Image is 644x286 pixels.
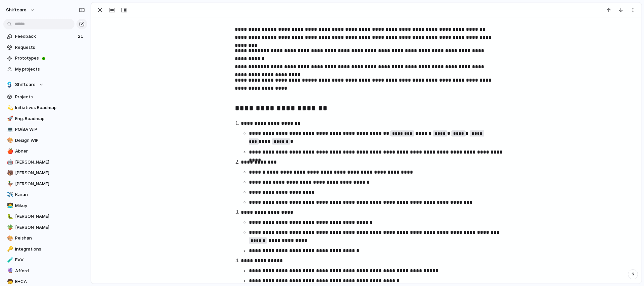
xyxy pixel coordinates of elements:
button: 🦆 [6,181,13,187]
a: 🔑Integrations [3,244,87,254]
span: Design WIP [15,137,85,144]
a: 🪴[PERSON_NAME] [3,222,87,232]
a: Projects [3,92,87,102]
a: 🧪EVV [3,255,87,265]
button: 💫 [6,104,13,111]
span: Prototypes [15,55,85,62]
div: 🐻 [7,169,12,177]
button: 🍎 [6,148,13,155]
div: 🤖 [7,158,12,166]
div: 🎨 [7,234,12,242]
div: 👨‍💻 [7,202,12,209]
span: [PERSON_NAME] [15,213,85,220]
div: 🍎 [7,148,12,155]
span: Projects [15,94,85,100]
a: 🦆[PERSON_NAME] [3,179,87,189]
a: Requests [3,42,87,53]
button: 🐛 [6,213,13,220]
button: Shiftcare [3,80,87,90]
button: 👨‍💻 [6,202,13,209]
button: 🔑 [6,246,13,253]
a: My projects [3,64,87,74]
button: 🪴 [6,224,13,231]
span: [PERSON_NAME] [15,170,85,176]
span: Abner [15,148,85,155]
a: 🐛[PERSON_NAME] [3,211,87,221]
span: [PERSON_NAME] [15,159,85,166]
a: 👨‍💻Mikey [3,201,87,211]
div: 🧒 [7,278,12,286]
a: Feedback21 [3,31,87,41]
button: 🧪 [6,257,13,263]
button: 💻 [6,126,13,133]
button: 🤖 [6,159,13,166]
span: Requests [15,44,85,51]
div: 💻 [7,126,12,133]
div: 💫 [7,104,12,112]
div: 🎨 [7,136,12,144]
span: Shiftcare [15,81,36,88]
a: 🐻[PERSON_NAME] [3,168,87,178]
div: 🪴 [7,223,12,231]
a: 💫Initiatives Roadmap [3,103,87,113]
button: 🧒 [6,278,13,285]
span: Mikey [15,202,85,209]
div: 🐛 [7,213,12,220]
div: 🧪 [7,256,12,264]
span: Integrations [15,246,85,253]
button: 🎨 [6,137,13,144]
button: 🚀 [6,115,13,122]
a: 🤖[PERSON_NAME] [3,157,87,167]
div: 🚀 [7,115,12,122]
span: PO/BA WIP [15,126,85,133]
span: My projects [15,66,85,73]
span: 21 [78,33,85,40]
span: [PERSON_NAME] [15,224,85,231]
button: 🔮 [6,268,13,274]
a: 🍎Abner [3,146,87,156]
div: 🔮 [7,267,12,275]
span: [PERSON_NAME] [15,181,85,187]
span: Eng. Roadmap [15,115,85,122]
span: Initiatives Roadmap [15,104,85,111]
a: Prototypes [3,53,87,63]
div: ✈️ [7,191,12,199]
button: shiftcare [3,5,38,15]
a: 💻PO/BA WIP [3,124,87,134]
span: EHCA [15,278,85,285]
span: shiftcare [6,7,26,13]
button: 🐻 [6,170,13,176]
span: EVV [15,257,85,263]
span: Peishan [15,235,85,242]
span: Afford [15,268,85,274]
a: ✈️Karan [3,190,87,200]
span: Feedback [15,33,76,40]
button: ✈️ [6,191,13,198]
span: Karan [15,191,85,198]
a: 🔮Afford [3,266,87,276]
a: 🎨Peishan [3,233,87,243]
a: 🎨Design WIP [3,135,87,146]
div: 🔑 [7,245,12,253]
button: 🎨 [6,235,13,242]
a: 🚀Eng. Roadmap [3,114,87,124]
div: 🦆 [7,180,12,188]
